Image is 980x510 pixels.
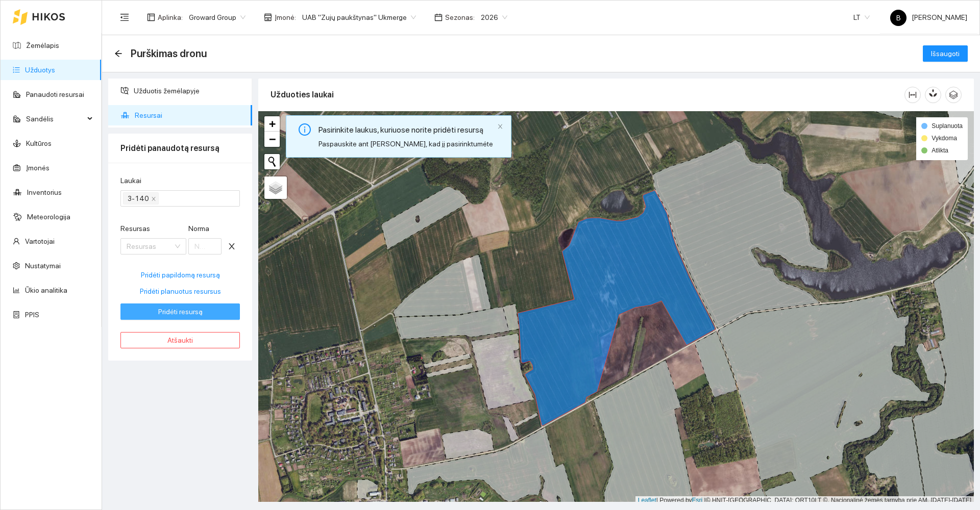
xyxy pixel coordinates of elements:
[167,335,193,346] span: Atšaukti
[188,238,222,254] input: Norma
[905,91,920,99] span: column-width
[135,105,244,125] span: Resursai
[120,332,240,348] button: Atšaukti
[904,87,921,103] button: column-width
[890,13,967,21] span: [PERSON_NAME]
[26,41,59,49] a: Žemėlapis
[497,123,503,130] span: close
[141,269,220,280] span: Pridėti papildomą resursą
[704,497,706,504] span: |
[120,13,129,22] span: menu-fold
[299,123,311,136] span: info-circle
[271,80,904,109] div: Užduoties laukai
[932,147,948,154] span: Atlikta
[635,496,974,505] div: | Powered by © HNIT-[GEOGRAPHIC_DATA]; ORT10LT ©, Nacionalinė žemės tarnyba prie AM, [DATE]-[DATE]
[134,81,244,101] span: Užduotis žemėlapyje
[27,188,62,196] a: Inventorius
[896,10,901,26] span: B
[932,135,957,142] span: Vykdoma
[931,48,960,59] span: Išsaugoti
[497,123,503,130] button: close
[932,122,963,130] span: Suplanuota
[26,139,52,147] a: Kultūros
[853,10,870,25] span: LT
[120,267,240,283] button: Pridėti papildomą resursą
[120,223,150,234] label: Resursas
[114,49,122,58] span: arrow-left
[188,223,209,234] label: Norma
[25,237,55,245] a: Vartotojai
[25,286,67,294] a: Ūkio analitika
[302,10,416,25] span: UAB "Zujų paukštynas" Ukmerge
[114,49,122,58] div: Atgal
[264,132,280,147] a: Zoom out
[318,138,493,149] div: Paspauskite ant [PERSON_NAME], kad jį pasirinktumėte
[224,242,239,250] span: close
[26,109,84,129] span: Sandėlis
[158,306,203,317] span: Pridėti resursą
[638,497,656,504] a: Leaflet
[264,116,280,132] a: Zoom in
[127,239,173,254] input: Resursas
[151,196,156,202] span: close
[25,66,55,74] a: Užduotys
[123,192,159,205] span: 3-140
[275,12,296,23] span: Įmonė :
[147,13,155,21] span: layout
[114,7,135,28] button: menu-fold
[27,213,70,221] a: Meteorologija
[923,45,968,62] button: Išsaugoti
[264,154,280,169] button: Initiate a new search
[26,164,50,172] a: Įmonės
[120,303,240,320] button: Pridėti resursą
[692,497,703,504] a: Esri
[264,13,272,21] span: shop
[318,123,493,136] div: Pasirinkite laukus, kuriuose norite pridėti resursą
[445,12,475,23] span: Sezonas :
[25,262,61,270] a: Nustatymai
[128,193,149,204] span: 3-140
[269,117,276,130] span: +
[434,13,443,21] span: calendar
[120,283,240,299] button: Pridėti planuotus resursus
[131,45,207,62] span: Purškimas dronu
[25,311,39,319] a: PPIS
[189,10,246,25] span: Groward Group
[26,90,84,98] a: Panaudoti resursai
[120,175,141,186] label: Laukai
[140,286,221,297] span: Pridėti planuotus resursus
[264,176,287,199] a: Layers
[269,133,276,145] span: −
[224,238,240,254] button: close
[158,12,183,23] span: Aplinka :
[481,10,507,25] span: 2026
[120,134,240,163] div: Pridėti panaudotą resursą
